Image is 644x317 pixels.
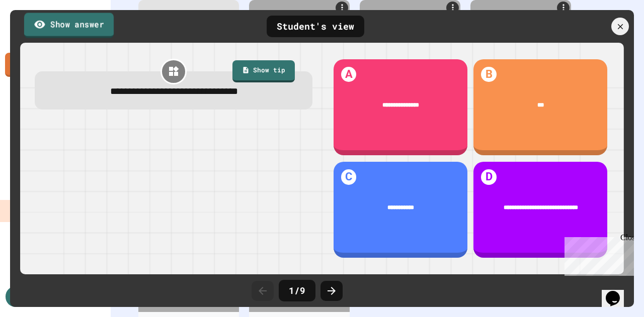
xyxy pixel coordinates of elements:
[279,280,315,301] div: 1 / 9
[341,67,357,82] h1: A
[341,169,357,185] h1: C
[481,67,497,82] h1: B
[602,277,634,307] iframe: chat widget
[560,233,634,276] iframe: chat widget
[4,4,69,64] div: Chat with us now!Close
[24,13,114,38] a: Show answer
[232,60,295,82] a: Show tip
[267,16,364,37] div: Student's view
[481,169,497,185] h1: D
